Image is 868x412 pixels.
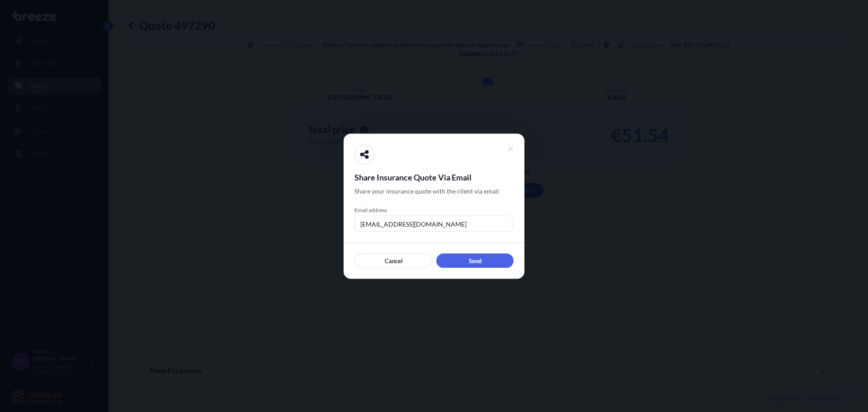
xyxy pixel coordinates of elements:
p: Cancel [385,256,403,265]
span: Share your insurance quote with the client via email [354,186,499,195]
button: Send [436,253,514,268]
p: Send [469,256,481,265]
span: Email address [354,206,514,213]
span: Share Insurance Quote Via Email [354,171,514,182]
button: Cancel [354,253,433,268]
input: example@gmail.com [354,215,514,232]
